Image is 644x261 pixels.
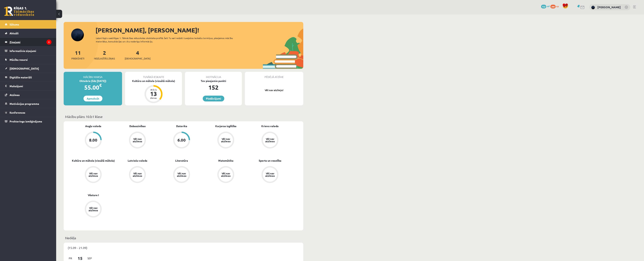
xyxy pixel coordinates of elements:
a: Krievu valoda [261,124,279,128]
a: Vēl nav atzīmes [248,166,292,184]
a: Vēl nav atzīmes [160,166,204,184]
div: Laipni lūgts savā Rīgas 1. Tālmācības vidusskolas skolnieka profilā. Šeit Tu vari redzēt tuvojošo... [96,36,240,43]
p: Mācību plāns 10.b1 klase [65,114,302,119]
span: Konferences [10,111,25,114]
legend: Informatīvie ziņojumi [10,46,51,55]
img: Nikolass Karpjuks [591,6,595,9]
div: Vēl nav atzīmes [88,172,98,177]
a: Ziņojumi2 [5,38,51,46]
a: Motivācijas programma [5,99,51,108]
span: 280 [550,5,556,8]
div: Tuvākā ieskaite [125,72,182,79]
a: Vēl nav atzīmes [204,132,248,149]
span: Mācību resursi [10,58,28,61]
i: 2 [46,40,51,45]
div: Atlicis [148,88,159,91]
div: Pēdējā atzīme [245,72,303,79]
div: Vēl nav atzīmes [265,138,275,142]
a: Informatīvie ziņojumi [5,46,51,55]
span: Neizlasītās ziņas [94,57,115,60]
div: Vēl nav atzīmes [265,172,275,177]
a: Sports un veselība [259,159,281,163]
a: Mācību resursi [5,55,51,64]
a: Apmaksāt [83,96,102,101]
a: Literatūra [175,159,188,163]
div: Kultūra un māksla (vizuālā māksla) [125,79,182,83]
span: Aktuāli [10,31,19,35]
a: Piedāvājumi [203,96,224,101]
a: 2Neizlasītās ziņas [94,49,115,60]
a: Konferences [5,108,51,117]
a: Atzīmes [5,91,51,99]
div: Mācību maksa [64,72,122,79]
a: Vēl nav atzīmes [71,166,115,184]
a: Vēsture I [88,193,99,197]
div: 152 [185,83,242,92]
div: Oktobris (līdz [DATE]) [64,79,122,83]
div: Vēl nav atzīmes [221,138,231,142]
legend: Maksājumi [10,82,51,90]
span: € [99,82,102,88]
div: Motivācija [185,72,242,79]
a: [PERSON_NAME] [597,5,621,9]
a: 280 xp [550,5,561,8]
a: Angļu valoda [85,124,101,128]
span: Motivācijas programma [10,102,39,105]
a: [DEMOGRAPHIC_DATA] [5,64,51,73]
div: dienas [148,97,159,99]
a: Karjeras izglītība [215,124,236,128]
div: Tev pieejamie punkti [185,79,242,83]
a: Vēl nav atzīmes [248,132,292,149]
div: Vēl nav atzīmes [88,207,98,211]
span: Sākums [10,23,19,26]
span: 152 [541,5,546,8]
a: Vēl nav atzīmes [204,166,248,184]
a: 6.00 [160,132,204,149]
a: Kultūra un māksla (vizuālā māksla) Atlicis 13 dienas [125,79,182,104]
span: Priekšmeti [71,57,84,60]
a: Kultūra un māksla (vizuālā māksla) [72,159,115,163]
div: (15.09 - 21.09) [64,243,303,253]
a: Digitālie materiāli [5,73,51,82]
a: Vēl nav atzīmes [115,132,160,149]
a: Vēl nav atzīmes [71,201,115,218]
a: Maksājumi [5,82,51,90]
span: xp [556,5,559,8]
a: Matemātika [218,159,233,163]
a: Latviešu valoda [128,159,147,163]
legend: Ziņojumi [10,38,51,46]
span: Digitālie materiāli [10,76,32,79]
a: Vēl nav atzīmes [115,166,160,184]
div: Vēl nav atzīmes [176,172,187,177]
a: Aktuāli [5,29,51,37]
a: Datorika [176,124,187,128]
div: [PERSON_NAME], [PERSON_NAME]! [95,26,303,35]
div: Vēl nav atzīmes [132,172,143,177]
div: 13 [148,91,159,97]
p: Vēl nav atzīmju! [247,88,301,92]
a: 4[DEMOGRAPHIC_DATA] [125,49,151,60]
p: Nedēļa [65,235,302,240]
span: Atzīmes [10,93,20,97]
a: Proktoringa izmēģinājums [5,117,51,126]
a: Rīgas 1. Tālmācības vidusskola [4,7,34,16]
span: mP [547,5,550,8]
span: [DEMOGRAPHIC_DATA] [125,57,151,60]
div: Vēl nav atzīmes [132,138,143,142]
span: [DEMOGRAPHIC_DATA] [10,67,39,70]
a: 11Priekšmeti [71,49,84,60]
a: 8.00 [71,132,115,149]
a: Sākums [5,20,51,29]
div: 6.00 [177,138,186,142]
span: Proktoringa izmēģinājums [10,120,42,123]
a: 152 mP [541,5,550,8]
div: 8.00 [89,138,97,142]
div: 55.00 [64,83,122,92]
div: Vēl nav atzīmes [221,172,231,177]
a: Dabaszinības [129,124,146,128]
